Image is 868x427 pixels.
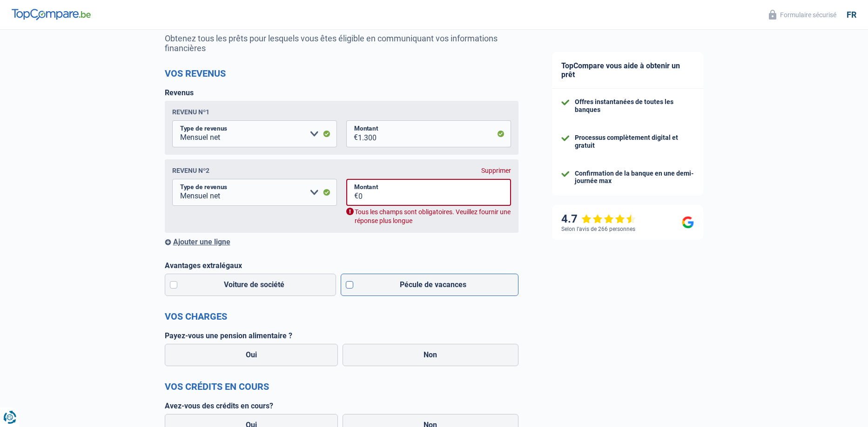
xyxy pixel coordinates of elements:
div: Offres instantanées de toutes les banques [575,98,694,114]
label: Avez-vous des crédits en cours? [165,401,518,410]
h2: Vos revenus [165,68,518,79]
span: € [346,179,358,206]
label: Voiture de société [165,274,336,296]
div: Revenu nº2 [172,167,209,174]
div: Tous les champs sont obligatoires. Veuillez fournir une réponse plus longue [346,208,511,225]
label: Payez-vous une pension alimentaire ? [165,331,518,340]
h2: Vos charges [165,311,518,322]
p: Obtenez tous les prêts pour lesquels vous êtes éligible en communiquant vos informations financières [165,33,518,53]
label: Oui [165,344,338,366]
label: Avantages extralégaux [165,261,518,270]
span: € [346,120,358,147]
div: 4.7 [561,212,636,226]
div: Revenu nº1 [172,108,209,116]
div: Supprimer [481,167,511,174]
div: TopCompare vous aide à obtenir un prêt [552,52,703,89]
div: Selon l’avis de 266 personnes [561,226,635,232]
div: fr [847,10,856,20]
label: Non [343,344,518,366]
div: Confirmation de la banque en une demi-journée max [575,170,694,185]
div: Processus complètement digital et gratuit [575,134,694,150]
img: TopCompare Logo [12,9,91,20]
button: Formulaire sécurisé [763,7,842,22]
label: Pécule de vacances [341,274,518,296]
h2: Vos crédits en cours [165,381,518,392]
label: Revenus [165,88,194,97]
div: Ajouter une ligne [165,237,518,246]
